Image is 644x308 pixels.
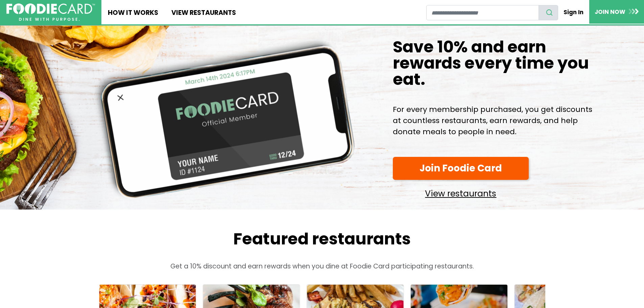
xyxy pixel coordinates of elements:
[393,183,529,200] a: View restaurants
[393,157,529,180] a: Join Foodie Card
[539,5,558,20] button: search
[426,5,539,20] input: restaurant search
[558,5,589,20] a: Sign In
[86,262,559,271] p: Get a 10% discount and earn rewards when you dine at Foodie Card participating restaurants.
[86,229,559,249] h2: Featured restaurants
[393,39,592,88] h1: Save 10% and earn rewards every time you eat.
[6,3,95,21] img: FoodieCard; Eat, Drink, Save, Donate
[393,104,592,137] p: For every membership purchased, you get discounts at countless restaurants, earn rewards, and hel...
